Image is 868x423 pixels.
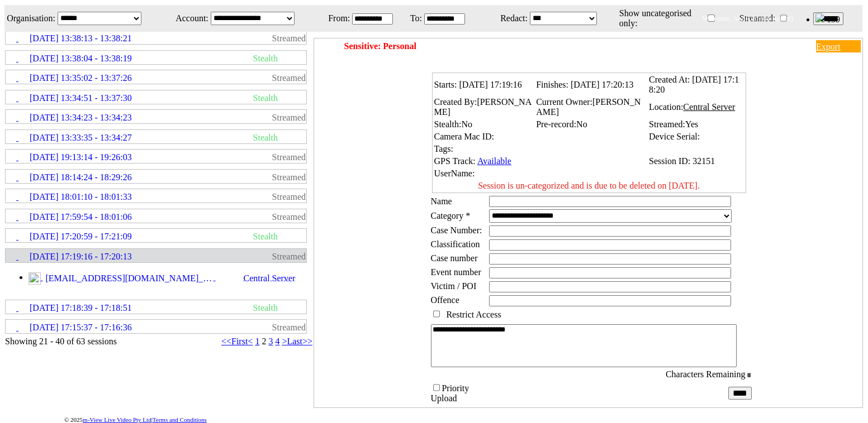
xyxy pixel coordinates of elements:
[6,229,306,242] a: [DATE] 17:20:59 - 17:21:09
[430,308,752,320] td: Restrict Access
[459,80,521,89] span: [DATE] 17:19:16
[576,119,587,129] span: No
[29,272,41,285] img: video24.svg
[6,51,306,64] a: [DATE] 13:38:04 - 13:38:19
[649,75,690,84] span: Created At:
[536,97,641,117] span: [PERSON_NAME]
[6,6,56,31] td: Organisation:
[262,337,266,346] span: 2
[461,119,472,129] span: No
[272,73,306,83] span: Streamed
[648,119,744,130] td: Streamed:
[434,144,453,153] span: Tags:
[434,156,476,166] span: GPS Track:
[275,337,279,346] a: 4
[703,14,794,22] span: Welcome, Aqil (Administrator)
[431,225,482,235] span: Case Number:
[431,281,477,291] span: Victim / POI
[6,320,306,333] a: [DATE] 17:15:37 - 17:16:36
[344,40,786,53] td: Sensitive: Personal
[153,416,207,423] a: Terms and Conditions
[6,91,306,103] a: [DATE] 13:34:51 - 13:37:30
[166,6,209,31] td: Account:
[6,71,306,83] a: [DATE] 13:35:02 - 13:37:26
[6,249,306,262] a: [DATE] 17:19:16 - 17:20:13
[272,33,306,44] span: Streamed
[272,172,306,182] span: Streamed
[571,80,633,89] span: [DATE] 17:20:13
[649,75,739,94] span: [DATE] 17:18:20
[434,97,535,118] td: Created By:
[477,156,511,166] a: Available
[6,301,306,313] a: [DATE] 17:18:39 - 17:18:51
[30,303,132,313] span: [DATE] 17:18:39 - 17:18:51
[253,303,278,313] span: Stealth
[30,113,132,123] span: [DATE] 13:34:23 - 13:34:23
[536,80,568,89] span: Finishes:
[607,369,752,380] div: Characters Remaining
[649,156,690,166] span: Session ID:
[649,132,700,141] span: Device Serial:
[30,133,132,143] span: [DATE] 13:33:35 - 13:34:27
[253,93,278,103] span: Stealth
[6,31,306,44] a: [DATE] 13:38:13 - 13:38:21
[30,93,132,103] span: [DATE] 13:34:51 - 13:37:30
[30,252,132,262] span: [DATE] 17:19:16 - 17:20:13
[6,170,306,182] a: [DATE] 18:14:24 - 18:29:26
[30,172,132,182] span: [DATE] 18:14:24 - 18:29:26
[43,273,214,283] span: matt@mview.com.au_2025_0924_171916_000.mp4
[431,196,452,206] label: Name
[282,337,287,346] a: >
[30,33,132,44] span: [DATE] 13:38:13 - 13:38:21
[431,383,469,403] label: Priority Upload
[272,152,306,162] span: Streamed
[6,210,306,222] a: [DATE] 17:59:54 - 18:01:06
[272,192,306,202] span: Streamed
[255,337,259,346] a: 1
[434,169,475,178] span: UserName:
[535,97,647,118] td: Current Owner:
[287,337,312,346] a: Last>>
[692,156,715,166] span: 32151
[478,181,700,190] span: Session is un-categorized and is due to be deleted on [DATE].
[478,6,528,31] td: Redact:
[30,54,132,64] span: [DATE] 13:38:04 - 13:38:19
[683,102,735,112] span: Central Server
[431,295,459,305] span: Offence
[6,131,306,143] a: [DATE] 13:33:35 - 13:34:27
[431,211,471,220] label: Category *
[5,337,117,346] span: Showing 21 - 40 of 63 sessions
[685,119,698,129] span: Yes
[816,40,861,52] a: Export
[6,190,306,202] a: [DATE] 18:01:10 - 18:01:33
[431,239,480,249] span: Classification
[272,212,306,222] span: Streamed
[30,152,132,162] span: [DATE] 19:13:14 - 19:26:03
[434,80,457,89] span: Starts:
[83,416,151,423] a: m-View Live Video Pty Ltd
[434,119,535,130] td: Stealth:
[827,15,840,24] span: 139
[431,253,478,263] span: Case number
[30,232,132,242] span: [DATE] 17:20:59 - 17:21:09
[815,13,824,22] img: bell25.png
[434,131,648,142] td: Camera Mac ID:
[272,323,306,333] span: Streamed
[253,133,278,143] span: Stealth
[30,192,132,202] span: [DATE] 18:01:10 - 18:01:33
[253,232,278,242] span: Stealth
[321,6,350,31] td: From:
[535,119,647,130] td: Pre-record:
[434,97,532,117] span: [PERSON_NAME]
[248,337,253,346] a: <
[6,150,306,162] a: [DATE] 19:13:14 - 19:26:03
[648,97,744,118] td: Location:
[268,337,273,346] a: 3
[221,337,248,346] a: <<First
[253,54,278,64] span: Stealth
[30,73,132,83] span: [DATE] 13:35:02 - 13:37:26
[30,323,132,333] span: [DATE] 17:15:37 - 17:16:36
[406,6,422,31] td: To:
[216,273,301,283] span: Central Server
[431,267,481,277] span: Event number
